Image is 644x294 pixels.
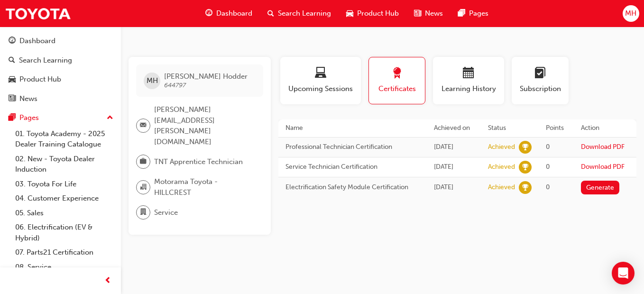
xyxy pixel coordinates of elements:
[154,176,256,198] span: Motorama Toyota - HILLCREST
[519,141,532,154] span: learningRecordVerb_ACHIEVE-icon
[280,57,361,104] button: Upcoming Sessions
[440,83,497,94] span: Learning History
[278,177,427,198] td: Electrification Safety Module Certification
[451,4,496,23] a: pages-iconPages
[488,143,515,152] div: Achieved
[11,260,117,275] a: 08. Service
[581,181,620,194] button: Generate
[427,119,481,137] th: Achieved on
[4,52,117,69] a: Search Learning
[140,181,147,193] span: organisation-icon
[19,36,55,46] div: Dashboard
[19,112,39,123] div: Pages
[519,83,561,94] span: Subscription
[104,275,111,287] span: prev-icon
[315,67,326,80] span: laptop-icon
[534,67,546,80] span: learningplan-icon
[488,183,515,192] div: Achieved
[434,183,453,191] span: Wed Jan 04 2023 00:00:00 GMT+1000 (Australian Eastern Standard Time)
[260,4,339,23] a: search-iconSearch Learning
[11,152,117,177] a: 02. New - Toyota Dealer Induction
[140,119,147,132] span: email-icon
[488,163,515,172] div: Achieved
[519,161,532,174] span: learningRecordVerb_ACHIEVE-icon
[414,8,421,19] span: news-icon
[406,4,451,23] a: news-iconNews
[278,8,331,19] span: Search Learning
[346,8,353,19] span: car-icon
[9,114,16,122] span: pages-icon
[11,220,117,245] a: 06. Electrification (EV & Hybrid)
[9,56,15,65] span: search-icon
[198,4,260,23] a: guage-iconDashboard
[9,95,16,103] span: news-icon
[19,55,72,66] div: Search Learning
[11,206,117,220] a: 05. Sales
[625,8,636,19] span: MH
[216,8,252,19] span: Dashboard
[463,67,474,80] span: calendar-icon
[433,57,504,104] button: Learning History
[425,8,443,19] span: News
[376,83,418,94] span: Certificates
[481,119,539,137] th: Status
[368,57,425,104] button: Certificates
[574,119,636,137] th: Action
[581,143,625,151] a: Download PDF
[11,245,117,260] a: 07. Parts21 Certification
[11,191,117,206] a: 04. Customer Experience
[154,156,243,167] span: TNT Apprentice Technician
[107,112,113,124] span: up-icon
[469,8,488,19] span: Pages
[434,143,453,151] span: Thu Jul 17 2025 12:00:00 GMT+1000 (Australian Eastern Standard Time)
[434,163,453,171] span: Wed Jan 04 2023 00:00:00 GMT+1000 (Australian Eastern Standard Time)
[154,104,256,147] span: [PERSON_NAME][EMAIL_ADDRESS][PERSON_NAME][DOMAIN_NAME]
[5,3,71,24] img: Trak
[519,181,532,194] span: learningRecordVerb_ACHIEVE-icon
[205,8,212,19] span: guage-icon
[147,75,158,86] span: MH
[339,4,406,23] a: car-iconProduct Hub
[11,177,117,192] a: 03. Toyota For Life
[4,71,117,88] a: Product Hub
[9,75,16,84] span: car-icon
[4,30,117,109] button: DashboardSearch LearningProduct HubNews
[612,262,635,285] div: Open Intercom Messenger
[546,183,550,191] span: 0
[4,109,117,127] button: Pages
[164,81,186,89] span: 644797
[19,93,37,104] div: News
[9,37,16,46] span: guage-icon
[546,143,550,151] span: 0
[278,119,427,137] th: Name
[623,5,639,22] button: MH
[154,207,178,218] span: Service
[140,206,147,219] span: department-icon
[140,156,147,168] span: briefcase-icon
[391,67,403,80] span: award-icon
[512,57,569,104] button: Subscription
[11,127,117,152] a: 01. Toyota Academy - 2025 Dealer Training Catalogue
[546,163,550,171] span: 0
[4,90,117,108] a: News
[278,157,427,177] td: Service Technician Certification
[357,8,399,19] span: Product Hub
[267,8,274,19] span: search-icon
[19,74,61,85] div: Product Hub
[278,137,427,157] td: Professional Technician Certification
[458,8,465,19] span: pages-icon
[539,119,574,137] th: Points
[287,83,354,94] span: Upcoming Sessions
[164,72,248,81] span: [PERSON_NAME] Hodder
[4,32,117,50] a: Dashboard
[581,163,625,171] a: Download PDF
